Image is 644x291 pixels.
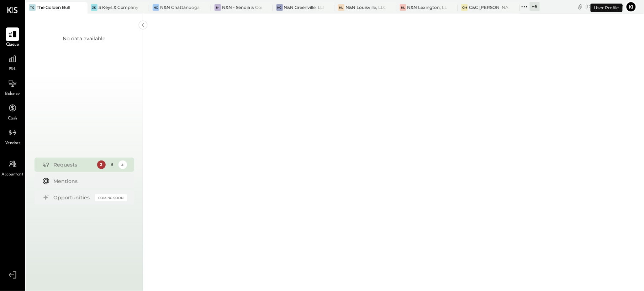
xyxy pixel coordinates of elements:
div: N&N - Senoia & Corporate [222,4,262,10]
div: C&C [PERSON_NAME] LLC [469,4,509,10]
div: NL [338,4,344,11]
a: Queue [0,27,25,48]
div: [DATE] [586,3,624,10]
div: N&N Lexington, LLC [407,4,448,10]
div: + 6 [530,2,540,11]
div: copy link [577,3,584,10]
a: Balance [0,77,25,97]
div: User Profile [591,4,623,12]
div: NG [276,4,283,11]
div: 3 [118,160,127,169]
div: Opportunities [54,194,91,201]
span: P&L [9,66,17,73]
div: TG [29,4,36,11]
div: NL [400,4,406,11]
a: P&L [0,52,25,73]
div: Requests [54,161,94,168]
div: CM [461,4,468,11]
button: Ki [625,1,637,12]
span: Cash [8,116,17,122]
span: Queue [6,42,19,48]
div: 2 [97,160,106,169]
div: 8 [108,160,116,169]
div: 3K [91,4,97,11]
span: Vendors [5,140,20,147]
div: 3 Keys & Company [99,4,139,10]
div: N&N Greenville, LLC [284,4,324,10]
div: NC [153,4,159,11]
div: No data available [63,35,106,42]
span: Balance [5,91,20,97]
a: Vendors [0,126,25,147]
div: N&N Louisville, LLC [345,4,386,10]
a: Accountant [0,157,25,178]
span: Accountant [2,172,23,178]
div: Mentions [54,178,123,185]
div: The Golden Bull [37,4,70,10]
div: Coming Soon [95,194,127,201]
div: N&N Chattanooga, LLC [160,4,200,10]
a: Cash [0,101,25,122]
div: N- [215,4,221,11]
